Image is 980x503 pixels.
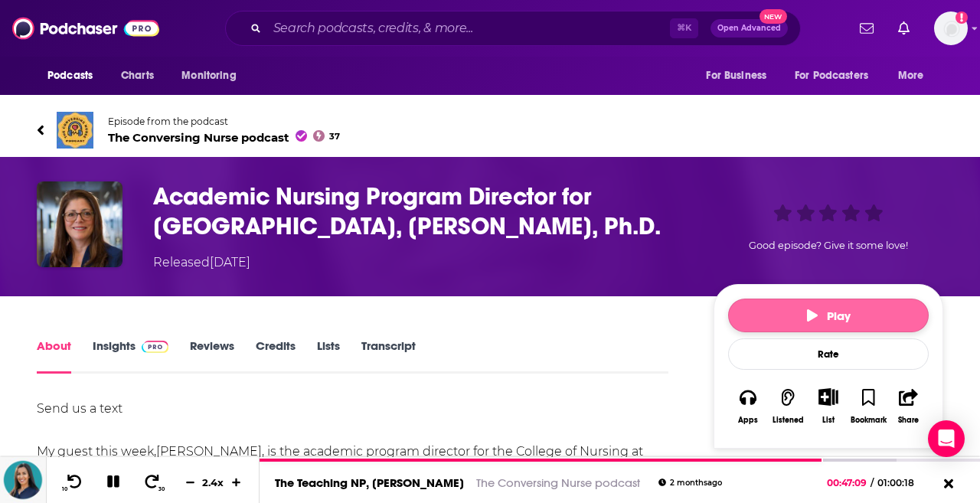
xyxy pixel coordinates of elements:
[695,61,786,90] button: open menu
[812,388,844,405] button: Show More Button
[728,378,768,434] button: Apps
[889,378,929,434] button: Share
[934,11,968,45] button: Show profile menu
[759,9,787,24] span: New
[848,378,888,434] button: Bookmark
[887,61,943,90] button: open menu
[773,416,804,425] div: Listened
[37,401,122,416] a: Send us a text
[851,416,887,425] div: Bookmark
[892,15,916,41] a: Show notifications dropdown
[874,477,929,488] span: 01:00:18
[37,181,122,267] img: Academic Nursing Program Director for Columbia Southern University, Dr. Nancy Bellucci, Ph.D.
[658,479,722,487] div: 2 months ago
[317,338,340,374] a: Lists
[156,444,262,459] a: [PERSON_NAME]
[158,486,165,492] span: 30
[153,181,689,241] h1: Academic Nursing Program Director for Columbia Southern University, Dr. Nancy Bellucci, Ph.D.
[785,61,890,90] button: open menu
[12,14,159,43] img: Podchaser - Follow, Share and Rate Podcasts
[108,130,340,145] span: The Conversing Nurse podcast
[361,338,416,374] a: Transcript
[854,15,880,41] a: Show notifications dropdown
[710,19,788,38] button: Open AdvancedNew
[47,65,93,87] span: Podcasts
[807,309,851,323] span: Play
[728,338,929,370] div: Rate
[795,65,868,87] span: For Podcasters
[201,476,227,488] div: 2.4 x
[275,475,464,490] a: The Teaching NP, [PERSON_NAME]
[898,65,924,87] span: More
[171,61,256,90] button: open menu
[768,378,808,434] button: Listened
[139,473,168,492] button: 30
[62,486,67,492] span: 10
[928,420,965,457] div: Open Intercom Messenger
[108,116,340,127] span: Episode from the podcast
[934,11,968,45] img: User Profile
[476,475,640,490] a: The Conversing Nurse podcast
[37,112,943,149] a: The Conversing Nurse podcastEpisode from the podcastThe Conversing Nurse podcast37
[93,338,168,374] a: InsightsPodchaser Pro
[57,112,93,149] img: The Conversing Nurse podcast
[738,416,758,425] div: Apps
[59,473,88,492] button: 10
[153,253,250,272] div: Released [DATE]
[808,378,848,434] div: Show More ButtonList
[822,415,835,425] div: List
[706,65,766,87] span: For Business
[728,299,929,332] button: Play
[670,18,698,38] span: ⌘ K
[871,477,874,488] span: /
[329,133,340,140] span: 37
[142,341,168,353] img: Podchaser Pro
[256,338,296,374] a: Credits
[121,65,154,87] span: Charts
[717,24,781,32] span: Open Advanced
[37,338,71,374] a: About
[190,338,234,374] a: Reviews
[827,477,871,488] span: 00:47:09
[111,61,163,90] a: Charts
[267,16,670,41] input: Search podcasts, credits, & more...
[898,416,919,425] div: Share
[181,65,236,87] span: Monitoring
[934,11,968,45] span: Logged in as KSKristina
[37,61,113,90] button: open menu
[749,240,908,251] span: Good episode? Give it some love!
[955,11,968,24] svg: Add a profile image
[225,11,801,46] div: Search podcasts, credits, & more...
